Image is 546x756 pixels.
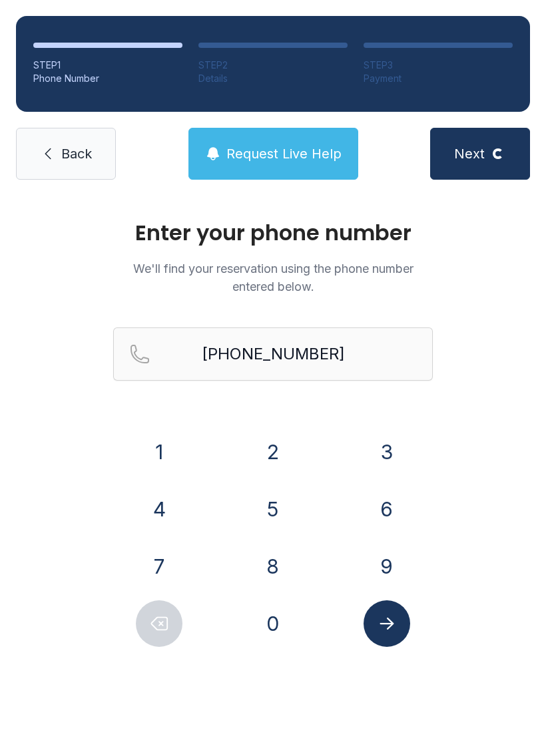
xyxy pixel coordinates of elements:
[250,486,296,532] button: 5
[364,486,410,532] button: 6
[136,543,182,590] button: 7
[33,72,182,85] div: Phone Number
[198,72,348,85] div: Details
[136,600,182,647] button: Delete number
[364,59,513,72] div: STEP 3
[198,59,348,72] div: STEP 2
[250,543,296,590] button: 8
[364,429,410,475] button: 3
[113,222,433,244] h1: Enter your phone number
[226,144,342,163] span: Request Live Help
[364,600,410,647] button: Submit lookup form
[136,429,182,475] button: 1
[113,260,433,295] p: We'll find your reservation using the phone number entered below.
[250,429,296,475] button: 2
[364,72,513,85] div: Payment
[250,600,296,647] button: 0
[364,543,410,590] button: 9
[33,59,182,72] div: STEP 1
[113,327,433,381] input: Reservation phone number
[136,486,182,532] button: 4
[61,144,92,163] span: Back
[454,144,485,163] span: Next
